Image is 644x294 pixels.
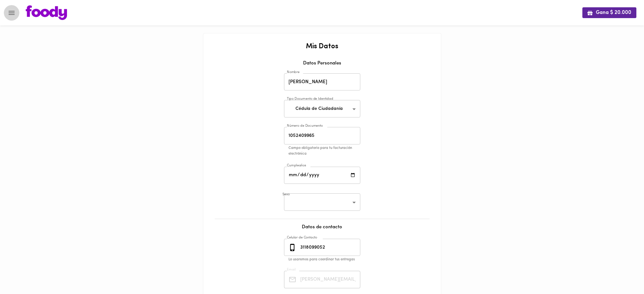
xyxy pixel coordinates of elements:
p: Campo obligatorio para tu facturación electrónica [288,145,365,157]
iframe: Messagebird Livechat Widget [607,257,638,288]
label: Sexo [282,192,290,197]
p: Lo usaremos para coordinar tus entregas [288,257,365,263]
div: Cédula de Ciudadanía [284,100,360,117]
div: Datos de contacto [210,224,435,237]
img: logo.png [26,5,67,20]
input: Tu Email [299,271,360,288]
button: Menu [4,5,19,21]
input: Tu nombre [284,73,360,91]
span: Gana $ 20.000 [587,10,631,16]
h2: Mis Datos [210,43,435,50]
div: ​ [284,193,360,211]
input: Número de Documento [284,127,360,144]
div: Datos Personales [210,60,435,71]
input: 3010000000 [299,239,360,256]
button: Gana $ 20.000 [582,7,636,18]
